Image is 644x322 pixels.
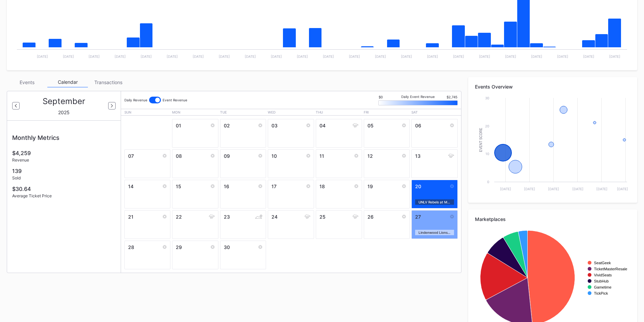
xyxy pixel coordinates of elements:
div: 139 [12,168,116,174]
text: Gametime [594,285,612,289]
div: 05 [367,123,406,128]
svg: Chart title [475,95,630,196]
text: [DATE] [505,54,516,58]
div: Lindenwood Lions at [GEOGRAPHIC_DATA] RedHawks Football [415,230,454,235]
div: 26 [367,214,406,220]
div: Events [7,77,47,88]
text: SeatGeek [594,261,611,265]
text: Event Score [479,128,483,152]
text: [DATE] [141,54,152,58]
div: Thu [316,110,362,114]
div: 30 [224,244,263,250]
div: Transactions [88,77,128,88]
div: 28 [128,244,167,250]
div: 15 [176,183,215,189]
div: 19 [367,183,406,189]
div: Events Overview [475,84,630,90]
text: [DATE] [297,54,308,58]
div: $4,259 [12,150,116,156]
text: [DATE] [427,54,438,58]
text: [DATE] [617,187,628,191]
text: VividSeats [594,273,612,277]
div: Calendar [47,77,88,88]
text: [DATE] [500,187,511,191]
div: Sold [12,175,116,180]
text: StubHub [594,279,609,283]
text: [DATE] [89,54,100,58]
div: Monthly Metrics [12,134,116,141]
div: 17 [271,183,310,189]
text: [DATE] [245,54,256,58]
div: 12 [367,153,406,159]
div: Daily Event Revenue [378,95,458,99]
text: TicketMasterResale [594,267,627,271]
text: [DATE] [323,54,334,58]
text: [DATE] [271,54,282,58]
text: [DATE] [193,54,204,58]
div: $2,745 [447,95,457,99]
div: 20 [415,183,454,189]
text: 20 [485,124,489,128]
div: 03 [271,123,310,128]
text: [DATE] [375,54,386,58]
div: 14 [128,183,167,189]
text: [DATE] [63,54,74,58]
div: 10 [271,153,310,159]
text: TickPick [594,291,608,295]
div: 08 [176,153,215,159]
div: Average Ticket Price [12,193,116,198]
div: 13 [415,153,454,159]
text: [DATE] [167,54,178,58]
text: [DATE] [524,187,535,191]
div: 29 [176,244,215,250]
div: Fri [364,110,410,114]
div: 22 [176,214,215,220]
div: Marketplaces [475,216,630,222]
div: 25 [319,214,358,220]
div: Sun [124,110,171,114]
text: [DATE] [609,54,620,58]
div: 01 [176,123,215,128]
text: [DATE] [219,54,230,58]
div: 11 [319,153,358,159]
div: 02 [224,123,263,128]
div: Revenue [12,157,116,163]
div: 18 [319,183,358,189]
text: [DATE] [548,187,559,191]
text: [DATE] [453,54,464,58]
text: 10 [485,152,489,156]
div: $30.64 [12,185,116,192]
text: [DATE] [401,54,412,58]
text: [DATE] [349,54,360,58]
text: [DATE] [115,54,126,58]
div: Daily Revenue Event Revenue [124,95,187,105]
div: 21 [128,214,167,220]
text: 0 [487,180,489,184]
text: [DATE] [583,54,594,58]
div: 07 [128,153,167,159]
div: 2025 [58,109,70,115]
div: September [43,96,85,106]
div: Tue [220,110,266,114]
text: [DATE] [572,187,583,191]
div: 06 [415,123,454,128]
text: [DATE] [557,54,568,58]
div: 04 [319,123,358,128]
div: 27 [415,214,454,220]
text: [DATE] [479,54,490,58]
div: $0 [379,95,383,99]
div: UNLV Rebels at Miami RedHawks Football [415,199,454,205]
div: 09 [224,153,263,159]
div: Sat [411,110,458,114]
text: 30 [485,96,489,100]
div: 23 [224,214,263,220]
div: 16 [224,183,263,189]
div: Wed [268,110,314,114]
div: 24 [271,214,310,220]
text: [DATE] [531,54,542,58]
text: [DATE] [37,54,48,58]
text: [DATE] [596,187,607,191]
div: Mon [172,110,218,114]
